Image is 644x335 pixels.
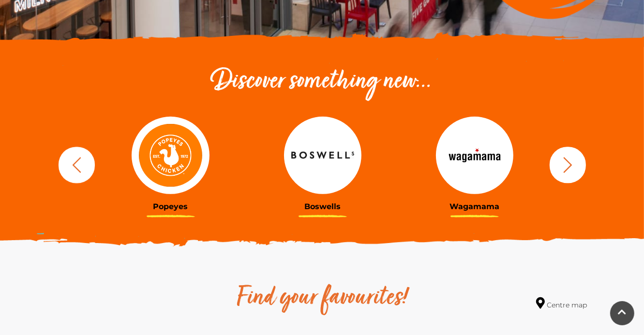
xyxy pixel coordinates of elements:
[54,66,591,97] h2: Discover something new...
[146,283,499,314] h2: Find your favourites!
[254,117,391,211] a: Boswells
[406,202,543,211] h3: Wagamama
[536,297,587,310] a: Centre map
[102,117,240,211] a: Popeyes
[102,202,240,211] h3: Popeyes
[406,117,543,211] a: Wagamama
[254,202,391,211] h3: Boswells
